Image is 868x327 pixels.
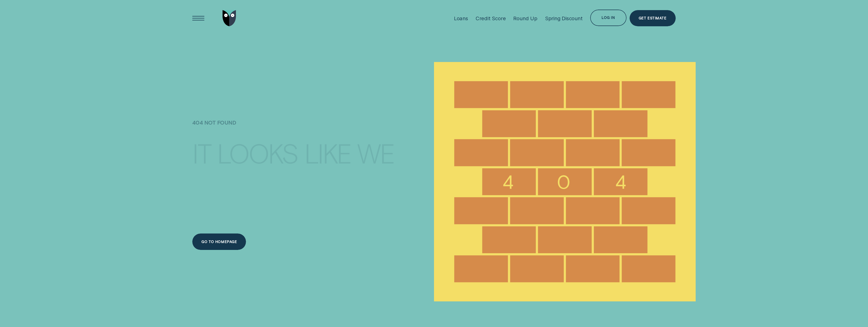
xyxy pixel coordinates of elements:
div: looks [217,140,298,165]
img: Wisr [223,10,236,27]
img: 404 NOT FOUND [434,36,696,327]
div: like [304,140,351,165]
h1: 404 NOT FOUND [192,119,434,136]
div: Loans [454,15,468,21]
h4: It looks like we hit a brick wall [192,129,410,180]
div: Spring Discount [545,15,583,21]
a: Get Estimate [630,10,676,27]
div: Round Up [513,15,537,21]
button: Go to homepage [192,233,246,250]
div: It [192,140,210,165]
button: Log in [590,10,627,26]
div: Credit Score [476,15,506,21]
div: we [357,140,394,165]
button: Open Menu [190,10,207,27]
